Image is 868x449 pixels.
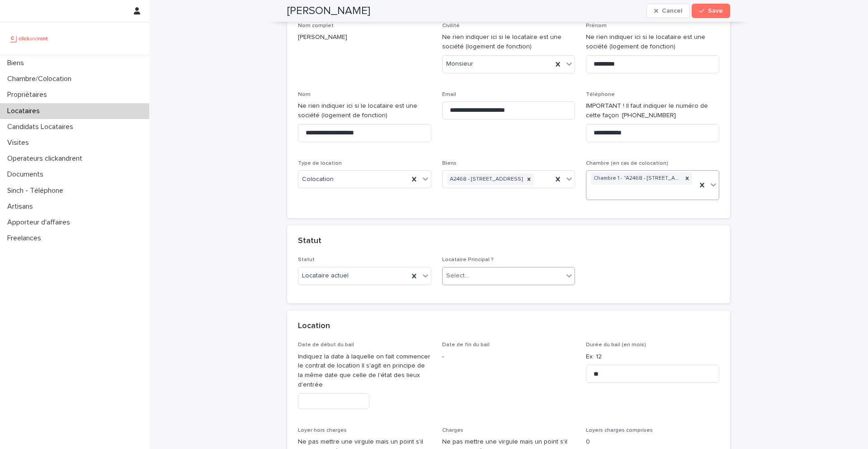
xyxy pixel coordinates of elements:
[586,161,668,166] span: Chambre (en cas de colocation)
[586,352,719,362] p: Ex: 12
[622,112,676,119] ringoverc2c-number-84e06f14122c: [PHONE_NUMBER]
[442,352,576,362] p: -
[586,33,719,52] p: Ne rien indiquer ici si le locataire est une société (logement de fonction)
[622,112,676,119] ringoverc2c-84e06f14122c: Call with Ringover
[442,33,576,52] p: Ne rien indiquer ici si le locataire est une société (logement de fonction)
[298,236,321,246] h2: Statut
[4,218,77,227] p: Apporteur d'affaires
[662,8,682,14] span: Cancel
[4,202,40,211] p: Artisans
[298,342,354,348] span: Date de début du bail
[4,123,80,131] p: Candidats Locataires
[298,161,342,166] span: Type de location
[4,107,47,115] p: Locataires
[4,170,51,179] p: Documents
[442,92,456,97] span: Email
[4,139,36,147] p: Visites
[442,161,457,166] span: Biens
[4,91,54,99] p: Propriétaires
[442,342,490,348] span: Date de fin du bail
[586,437,719,447] p: 0
[298,92,311,97] span: Nom
[298,101,431,120] p: Ne rien indiquer ici si le locataire est une société (logement de fonction)
[586,428,653,433] span: Loyers charges comprises
[586,103,708,119] ringover-84e06f14122c: IMPORTANT ! Il faut indiquer le numéro de cette façon :
[4,75,79,83] p: Chambre/Colocation
[298,257,315,263] span: Statut
[298,33,431,42] p: [PERSON_NAME]
[446,59,473,69] span: Monsieur
[646,4,690,18] button: Cancel
[302,175,334,184] span: Colocation
[4,59,31,67] p: Biens
[692,4,730,18] button: Save
[442,257,494,263] span: Locataire Principal ?
[586,23,607,29] span: Prénom
[4,186,71,195] p: Sinch - Téléphone
[446,271,469,281] div: Select...
[302,271,349,281] span: Locataire actuel
[4,234,48,243] p: Freelances
[287,5,370,18] h2: [PERSON_NAME]
[298,428,347,433] span: Loyer hors charges
[586,342,646,348] span: Durée du bail (en mois)
[586,92,615,97] span: Téléphone
[298,352,431,390] p: Indiquez la date à laquelle on fait commencer le contrat de location Il s'agit en principe de la ...
[7,29,51,48] img: UCB0brd3T0yccxBKYDjQ
[298,23,334,29] span: Nom complet
[447,173,524,186] div: A2468 - [STREET_ADDRESS]
[298,321,330,331] h2: Location
[591,172,682,185] div: Chambre 1 - "A2468 - [STREET_ADDRESS]"
[442,428,463,433] span: Charges
[708,8,723,14] span: Save
[442,23,460,29] span: Civilité
[4,154,90,163] p: Operateurs clickandrent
